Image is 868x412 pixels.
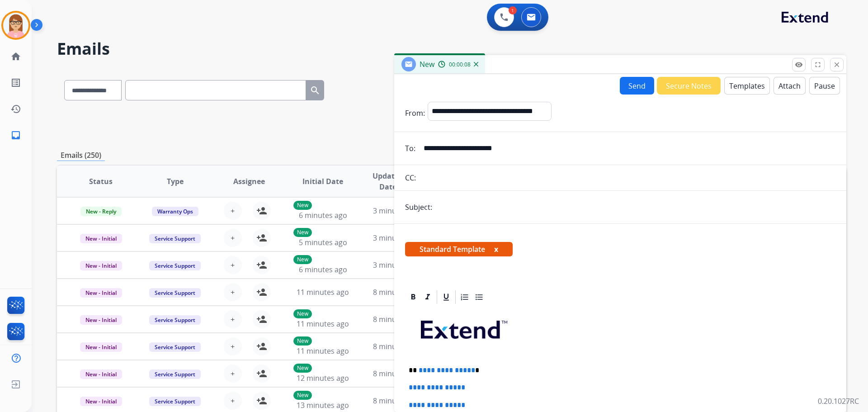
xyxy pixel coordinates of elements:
span: + [231,205,235,216]
span: 12 minutes ago [297,373,349,383]
p: New [293,336,312,346]
span: Type [167,176,184,187]
div: Underline [439,290,453,304]
span: 11 minutes ago [297,346,349,356]
span: 8 minutes ago [373,341,421,351]
span: 8 minutes ago [373,369,421,379]
button: x [494,244,498,255]
span: Standard Template [405,242,513,256]
span: + [231,341,235,352]
h2: Emails [57,40,846,58]
p: To: [405,143,415,154]
span: 6 minutes ago [299,210,347,220]
mat-icon: person_add [256,395,267,406]
span: New - Initial [80,342,122,352]
span: + [231,287,235,298]
p: Subject: [405,202,432,213]
span: Updated Date [368,170,409,192]
p: New [293,364,312,373]
span: Service Support [149,315,201,325]
span: 11 minutes ago [297,287,349,297]
p: CC: [405,172,416,183]
span: 3 minutes ago [373,233,421,243]
span: 8 minutes ago [373,314,421,324]
button: + [224,229,242,247]
button: + [224,283,242,301]
span: 13 minutes ago [297,400,349,410]
div: Bullet List [472,290,486,304]
div: Ordered List [458,290,472,304]
mat-icon: remove_red_eye [795,61,803,69]
button: Templates [724,77,770,95]
span: + [231,368,235,379]
div: Bold [406,290,420,304]
span: New - Initial [80,261,122,270]
p: Emails (250) [57,150,105,161]
p: 0.20.1027RC [818,396,859,407]
mat-icon: fullscreen [814,61,822,69]
mat-icon: person_add [256,368,267,379]
span: 3 minutes ago [373,260,421,270]
mat-icon: person_add [256,314,267,325]
span: + [231,395,235,406]
mat-icon: person_add [256,205,267,216]
mat-icon: inbox [10,130,21,141]
span: 3 minutes ago [373,206,421,216]
span: New - Reply [80,207,122,216]
button: Pause [809,77,840,95]
span: 00:00:08 [449,61,471,68]
span: Assignee [233,176,265,187]
span: New - Initial [80,397,122,406]
p: New [293,201,312,210]
button: + [224,365,242,383]
span: New [420,59,434,69]
button: Attach [774,77,806,95]
span: New - Initial [80,315,122,325]
p: New [293,309,312,318]
mat-icon: search [310,85,321,96]
span: + [231,260,235,270]
mat-icon: person_add [256,287,267,298]
div: 1 [509,6,517,14]
p: From: [405,108,425,118]
span: 6 minutes ago [299,265,347,275]
button: + [224,256,242,274]
span: Service Support [149,342,201,352]
button: + [224,337,242,355]
span: 11 minutes ago [297,319,349,329]
mat-icon: close [833,61,841,69]
mat-icon: person_add [256,341,267,352]
span: 5 minutes ago [299,237,347,247]
mat-icon: home [10,51,21,62]
p: New [293,255,312,264]
p: New [293,391,312,400]
mat-icon: history [10,104,21,114]
mat-icon: person_add [256,260,267,270]
mat-icon: list_alt [10,77,21,88]
span: + [231,232,235,243]
img: avatar [3,13,28,38]
span: 8 minutes ago [373,396,421,406]
span: Warranty Ops [152,207,198,216]
span: Status [89,176,113,187]
div: Italic [421,290,434,304]
span: + [231,314,235,325]
span: New - Initial [80,234,122,243]
span: New - Initial [80,369,122,379]
button: + [224,202,242,220]
button: Secure Notes [657,77,721,95]
span: Service Support [149,234,201,243]
p: New [293,228,312,237]
span: Service Support [149,369,201,379]
span: Service Support [149,261,201,270]
span: Service Support [149,288,201,298]
button: + [224,392,242,410]
span: New - Initial [80,288,122,298]
button: Send [620,77,654,95]
span: 8 minutes ago [373,287,421,297]
span: Initial Date [302,176,343,187]
button: + [224,310,242,328]
mat-icon: person_add [256,232,267,243]
span: Service Support [149,397,201,406]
